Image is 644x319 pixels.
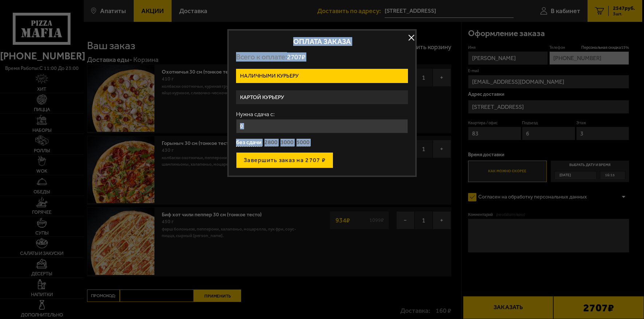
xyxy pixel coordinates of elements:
[236,90,408,105] label: Картой курьеру
[280,139,294,147] button: 3000
[236,152,333,168] button: Завершить заказ на 2707 ₽
[236,38,408,45] h2: Оплата заказа
[236,52,408,62] p: Всего к оплате:
[297,139,310,147] button: 5000
[236,69,408,83] label: Наличными курьеру
[264,139,278,147] button: 2800
[287,53,305,61] span: 2707 ₽
[236,139,262,147] button: без сдачи
[236,111,408,117] label: Нужна сдача с:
